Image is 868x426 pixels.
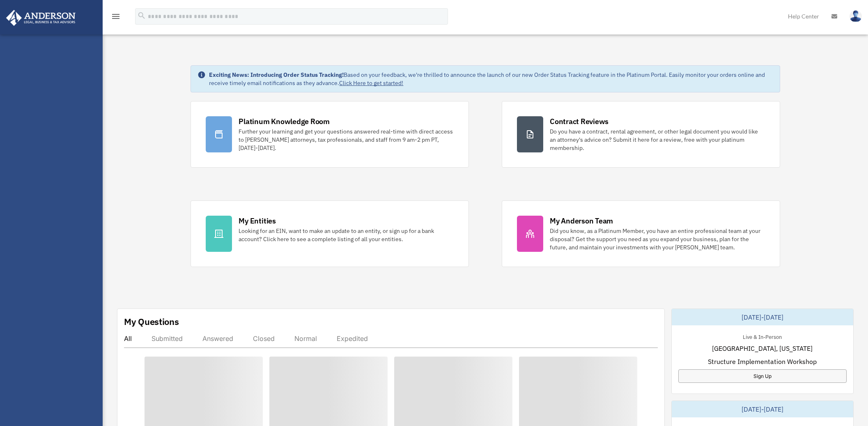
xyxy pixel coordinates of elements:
[502,101,780,168] a: Contract Reviews Do you have a contract, rental agreement, or other legal document you would like...
[239,216,276,226] div: My Entities
[708,357,817,366] span: Structure Implementation Workshop
[550,216,613,226] div: My Anderson Team
[239,116,330,127] div: Platinum Knowledge Room
[253,334,275,343] div: Closed
[124,315,179,328] div: My Questions
[339,79,403,87] a: Click Here to get started!
[294,334,317,343] div: Normal
[502,200,780,267] a: My Anderson Team Did you know, as a Platinum Member, you have an entire professional team at your...
[550,116,609,127] div: Contract Reviews
[850,10,862,22] img: User Pic
[672,401,854,417] div: [DATE]-[DATE]
[239,227,454,243] div: Looking for an EIN, want to make an update to an entity, or sign up for a bank account? Click her...
[736,332,788,341] div: Live & In-Person
[202,334,233,343] div: Answered
[550,127,765,152] div: Do you have a contract, rental agreement, or other legal document you would like an attorney's ad...
[124,334,132,343] div: All
[152,334,183,343] div: Submitted
[712,343,813,353] span: [GEOGRAPHIC_DATA], [US_STATE]
[137,11,146,20] i: search
[550,227,765,251] div: Did you know, as a Platinum Member, you have an entire professional team at your disposal? Get th...
[111,12,121,21] i: menu
[4,10,78,26] img: Anderson Advisors Platinum Portal
[672,309,854,325] div: [DATE]-[DATE]
[678,369,847,383] a: Sign Up
[337,334,368,343] div: Expedited
[191,101,469,168] a: Platinum Knowledge Room Further your learning and get your questions answered real-time with dire...
[209,71,344,78] strong: Exciting News: Introducing Order Status Tracking!
[191,200,469,267] a: My Entities Looking for an EIN, want to make an update to an entity, or sign up for a bank accoun...
[209,71,773,87] div: Based on your feedback, we're thrilled to announce the launch of our new Order Status Tracking fe...
[111,14,121,21] a: menu
[239,127,454,152] div: Further your learning and get your questions answered real-time with direct access to [PERSON_NAM...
